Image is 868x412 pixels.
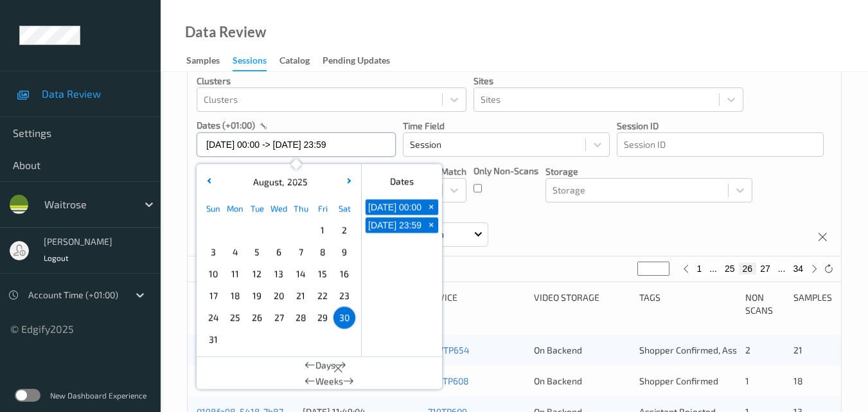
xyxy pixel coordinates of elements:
[362,169,442,193] div: Dates
[424,217,438,233] button: +
[290,263,312,285] div: Choose Thursday August 14 of 2025
[333,197,355,219] div: Sat
[335,221,353,239] span: 2
[335,243,353,261] span: 9
[428,345,470,355] a: 457TP654
[279,54,310,70] div: Catalog
[333,263,355,285] div: Choose Saturday August 16 of 2025
[290,307,312,328] div: Choose Thursday August 28 of 2025
[721,263,739,274] button: 25
[290,328,312,350] div: Choose Thursday September 04 of 2025
[312,263,333,285] div: Choose Friday August 15 of 2025
[270,287,288,305] span: 20
[202,328,224,350] div: Choose Sunday August 31 of 2025
[617,120,824,132] p: Session ID
[315,375,343,388] span: Weeks
[312,241,333,263] div: Choose Friday August 08 of 2025
[290,241,312,263] div: Choose Thursday August 07 of 2025
[268,307,290,328] div: Choose Wednesday August 27 of 2025
[204,309,222,327] span: 24
[314,221,332,239] span: 1
[250,176,282,187] span: August
[268,328,290,350] div: Choose Wednesday September 03 of 2025
[224,307,246,328] div: Choose Monday August 25 of 2025
[335,287,353,305] span: 23
[233,52,279,71] a: Sessions
[534,375,631,388] div: On Backend
[333,219,355,241] div: Choose Saturday August 02 of 2025
[224,328,246,350] div: Choose Monday September 01 of 2025
[323,52,403,70] a: Pending Updates
[270,309,288,327] span: 27
[233,54,267,71] div: Sessions
[314,287,332,305] span: 22
[745,345,750,355] span: 2
[248,309,266,327] span: 26
[248,265,266,283] span: 12
[246,241,268,263] div: Choose Tuesday August 05 of 2025
[534,344,631,357] div: On Backend
[224,219,246,241] div: Choose Monday July 28 of 2025
[428,375,469,386] a: 729TP608
[314,309,332,327] span: 29
[224,263,246,285] div: Choose Monday August 11 of 2025
[756,263,774,274] button: 27
[202,263,224,285] div: Choose Sunday August 10 of 2025
[323,54,390,70] div: Pending Updates
[312,197,333,219] div: Fri
[425,219,438,232] span: +
[246,197,268,219] div: Tue
[366,199,424,215] button: [DATE] 00:00
[789,263,807,274] button: 34
[314,265,332,283] span: 15
[290,219,312,241] div: Choose Thursday July 31 of 2025
[292,309,310,327] span: 28
[474,75,743,87] p: Sites
[226,287,244,305] span: 18
[290,197,312,219] div: Thu
[185,26,266,39] div: Data Review
[246,307,268,328] div: Choose Tuesday August 26 of 2025
[292,287,310,305] span: 21
[793,375,803,386] span: 18
[226,309,244,327] span: 25
[226,243,244,261] span: 4
[315,359,335,372] span: Days
[292,265,310,283] span: 14
[197,75,466,87] p: Clusters
[204,265,222,283] span: 10
[204,287,222,305] span: 17
[534,291,631,317] div: Video Storage
[474,165,538,177] p: Only Non-Scans
[202,197,224,219] div: Sun
[333,241,355,263] div: Choose Saturday August 09 of 2025
[186,52,233,70] a: Samples
[284,176,308,187] span: 2025
[745,291,784,317] div: Non Scans
[398,210,488,222] p: Order By
[226,265,244,283] span: 11
[312,307,333,328] div: Choose Friday August 29 of 2025
[312,285,333,307] div: Choose Friday August 22 of 2025
[279,52,323,70] a: Catalog
[268,285,290,307] div: Choose Wednesday August 20 of 2025
[224,285,246,307] div: Choose Monday August 18 of 2025
[335,265,353,283] span: 16
[639,375,718,386] span: Shopper Confirmed
[204,243,222,261] span: 3
[202,241,224,263] div: Choose Sunday August 03 of 2025
[693,263,706,274] button: 1
[202,307,224,328] div: Choose Sunday August 24 of 2025
[774,263,790,274] button: ...
[292,243,310,261] span: 7
[268,197,290,219] div: Wed
[793,291,832,317] div: Samples
[202,219,224,241] div: Choose Sunday July 27 of 2025
[268,263,290,285] div: Choose Wednesday August 13 of 2025
[202,285,224,307] div: Choose Sunday August 17 of 2025
[425,201,438,214] span: +
[224,241,246,263] div: Choose Monday August 04 of 2025
[739,263,757,274] button: 26
[403,120,610,132] p: Time Field
[333,328,355,350] div: Choose Saturday September 06 of 2025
